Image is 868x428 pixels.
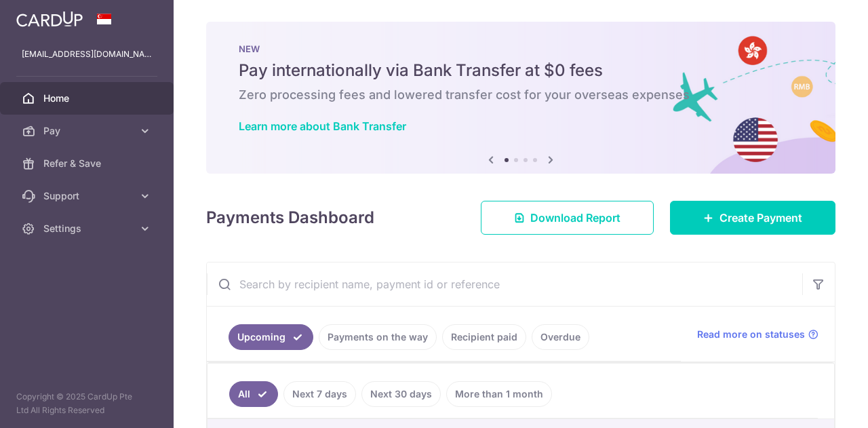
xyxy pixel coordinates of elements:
[229,324,313,350] a: Upcoming
[239,87,803,103] h6: Zero processing fees and lowered transfer cost for your overseas expenses
[16,11,83,27] img: CardUp
[670,201,835,235] a: Create Payment
[532,324,589,350] a: Overdue
[206,206,374,230] h4: Payments Dashboard
[43,222,133,235] span: Settings
[22,47,152,61] p: [EMAIL_ADDRESS][DOMAIN_NAME]
[43,124,133,138] span: Pay
[697,328,805,341] span: Read more on statuses
[207,262,802,306] input: Search by recipient name, payment id or reference
[283,381,356,407] a: Next 7 days
[442,324,526,350] a: Recipient paid
[319,324,437,350] a: Payments on the way
[43,189,133,203] span: Support
[446,381,552,407] a: More than 1 month
[239,119,406,133] a: Learn more about Bank Transfer
[697,328,818,341] a: Read more on statuses
[229,381,278,407] a: All
[781,387,854,421] iframe: Opens a widget where you can find more information
[239,60,803,81] h5: Pay internationally via Bank Transfer at $0 fees
[43,92,133,105] span: Home
[206,22,835,174] img: Bank transfer banner
[239,43,803,54] p: NEW
[481,201,654,235] a: Download Report
[719,210,802,226] span: Create Payment
[43,157,133,170] span: Refer & Save
[530,210,620,226] span: Download Report
[361,381,441,407] a: Next 30 days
